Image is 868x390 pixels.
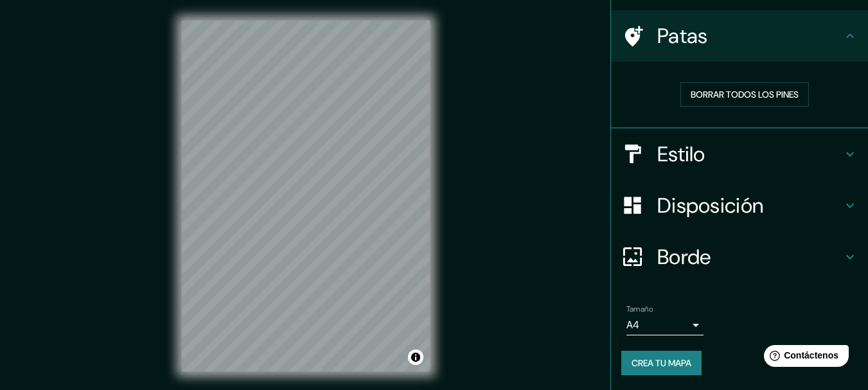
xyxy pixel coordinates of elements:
font: Patas [657,22,708,49]
font: A4 [626,318,639,332]
font: Estilo [657,141,705,168]
font: Crea tu mapa [632,357,691,369]
div: Estilo [611,129,868,180]
font: Borrar todos los pines [691,89,799,100]
canvas: Mapa [182,21,430,371]
button: Borrar todos los pines [680,82,809,107]
div: Disposición [611,180,868,231]
font: Disposición [657,192,763,219]
button: Crea tu mapa [621,351,702,375]
div: Patas [611,10,868,62]
div: Borde [611,231,868,283]
font: Borde [657,244,711,270]
div: A4 [626,315,704,335]
font: Tamaño [626,304,653,314]
button: Activar o desactivar atribución [408,350,423,365]
iframe: Lanzador de widgets de ayuda [754,340,854,376]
